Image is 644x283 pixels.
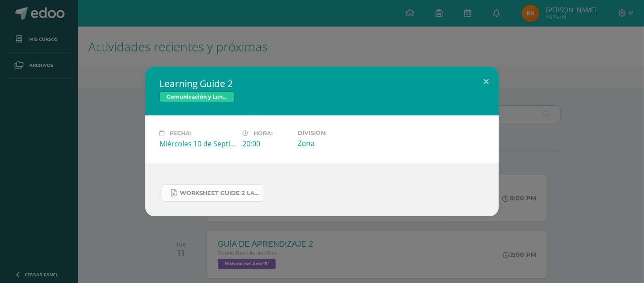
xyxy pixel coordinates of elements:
a: WORKSHEET GUIDE 2 L4.docx [162,184,264,202]
div: Miércoles 10 de Septiembre [159,139,235,149]
div: Zona [298,138,374,148]
span: Fecha: [170,130,191,137]
label: División: [298,130,374,136]
button: Close (Esc) [474,67,499,97]
div: 20:00 [242,139,291,149]
span: Hora: [254,130,273,137]
span: WORKSHEET GUIDE 2 L4.docx [180,190,259,197]
span: Comunicación y Lenguaje L3 Inglés [159,92,235,102]
h2: Learning Guide 2 [159,77,485,90]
